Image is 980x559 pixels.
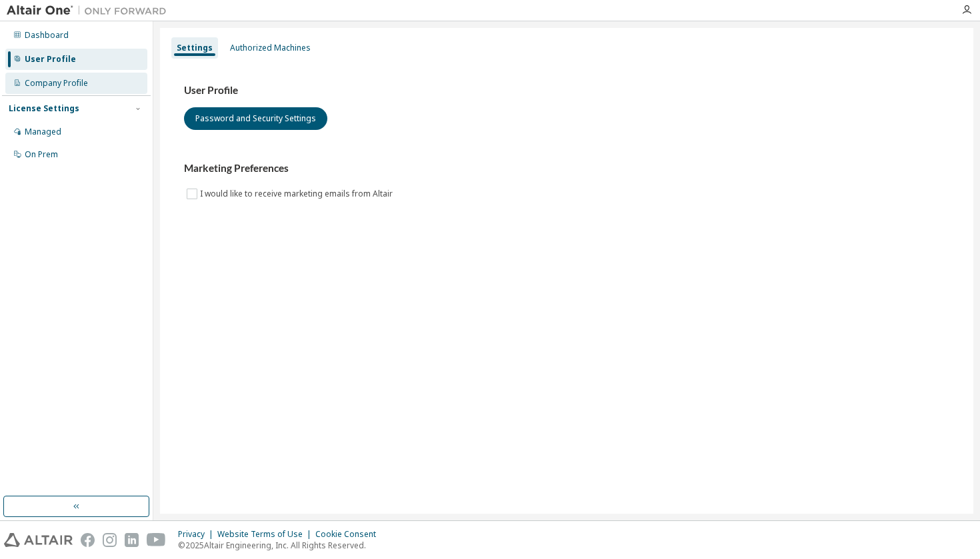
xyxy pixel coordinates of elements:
[103,533,117,547] img: instagram.svg
[184,84,949,97] h3: User Profile
[7,4,173,17] img: Altair One
[25,30,69,41] div: Dashboard
[178,529,217,540] div: Privacy
[81,533,95,547] img: facebook.svg
[25,127,61,137] div: Managed
[184,107,327,130] button: Password and Security Settings
[147,533,166,547] img: youtube.svg
[125,533,139,547] img: linkedin.svg
[25,149,58,160] div: On Prem
[315,529,384,540] div: Cookie Consent
[217,529,315,540] div: Website Terms of Use
[200,186,395,202] label: I would like to receive marketing emails from Altair
[25,78,88,89] div: Company Profile
[184,162,949,175] h3: Marketing Preferences
[9,103,79,114] div: License Settings
[178,540,384,551] p: © 2025 Altair Engineering, Inc. All Rights Reserved.
[230,43,311,53] div: Authorized Machines
[25,54,76,65] div: User Profile
[4,533,73,547] img: altair_logo.svg
[177,43,213,53] div: Settings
